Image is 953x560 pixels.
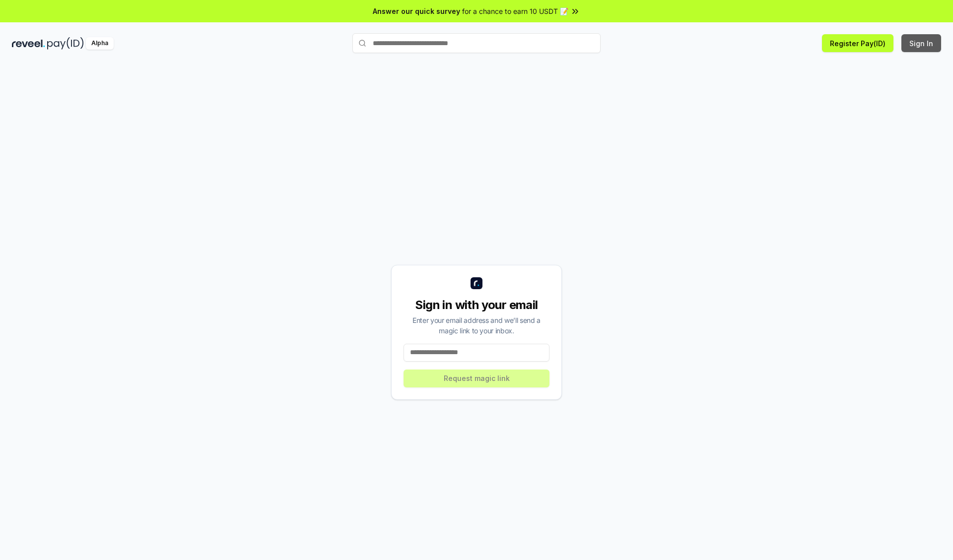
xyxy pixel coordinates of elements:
[404,297,549,313] div: Sign in with your email
[12,37,45,50] img: reveel_dark
[822,34,893,52] button: Register Pay(ID)
[47,37,84,50] img: pay_id
[404,315,549,336] div: Enter your email address and we’ll send a magic link to your inbox.
[462,6,568,16] span: for a chance to earn 10 USDT 📝
[373,6,460,16] span: Answer our quick survey
[471,277,482,289] img: logo_small
[901,34,941,52] button: Sign In
[86,37,114,50] div: Alpha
